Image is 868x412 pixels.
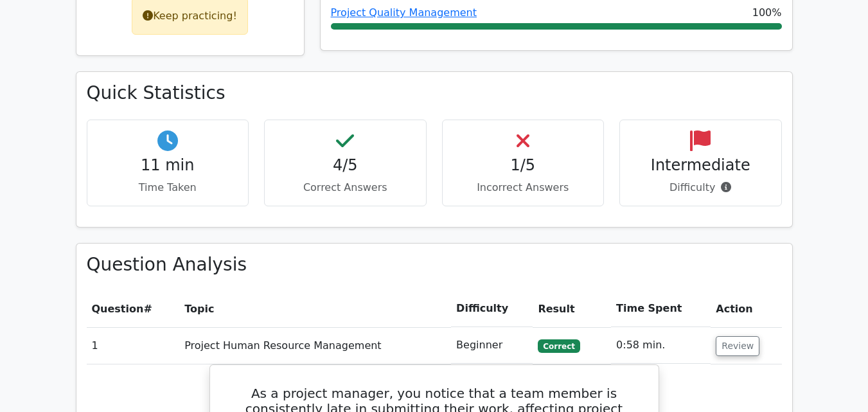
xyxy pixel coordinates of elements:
[275,156,416,175] h4: 4/5
[275,180,416,195] p: Correct Answers
[453,180,594,195] p: Incorrect Answers
[630,180,771,195] p: Difficulty
[98,180,238,195] p: Time Taken
[630,156,771,175] h4: Intermediate
[533,291,611,327] th: Result
[451,291,533,327] th: Difficulty
[179,291,451,327] th: Topic
[331,6,477,19] a: Project Quality Management
[716,336,759,356] button: Review
[87,327,180,364] td: 1
[87,254,782,276] h3: Question Analysis
[98,156,238,175] h4: 11 min
[611,327,711,364] td: 0:58 min.
[711,291,781,327] th: Action
[611,291,711,327] th: Time Spent
[451,327,533,364] td: Beginner
[453,156,594,175] h4: 1/5
[752,5,782,21] span: 100%
[538,339,580,352] span: Correct
[87,82,782,104] h3: Quick Statistics
[92,303,144,315] span: Question
[87,291,180,327] th: #
[179,327,451,364] td: Project Human Resource Management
